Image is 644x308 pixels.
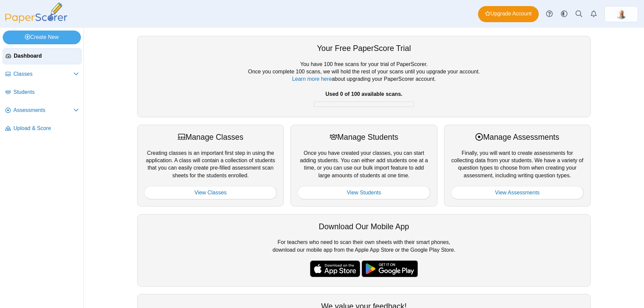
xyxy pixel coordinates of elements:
[3,103,82,119] a: Assessments
[144,43,584,54] div: Your Free PaperScore Trial
[137,125,284,206] div: Creating classes is an important first step in using the application. A class will contain a coll...
[13,125,79,132] span: Upload & Score
[325,91,402,97] b: Used 0 of 100 available scans.
[451,132,584,142] div: Manage Assessments
[13,88,79,96] span: Students
[298,132,430,142] div: Manage Students
[3,3,70,23] img: PaperScorer
[137,214,591,287] div: For teachers who need to scan their own sheets with their smart phones, download our mobile app f...
[144,221,584,232] div: Download Our Mobile App
[616,9,627,19] img: ps.0CU53ZjrAuW7OQIS
[485,10,532,17] span: Upgrade Account
[586,7,601,21] a: Alerts
[144,61,584,110] div: You have 100 free scans for your trial of PaperScorer. Once you complete 100 scans, we will hold ...
[3,48,82,64] a: Dashboard
[13,107,73,114] span: Assessments
[13,70,73,78] span: Classes
[144,132,277,142] div: Manage Classes
[310,260,360,277] img: apple-store-badge.svg
[616,9,627,19] span: Jonathan Cook
[604,6,638,22] a: ps.0CU53ZjrAuW7OQIS
[290,125,437,206] div: Once you have created your classes, you can start adding students. You can either add students on...
[362,260,418,277] img: google-play-badge.png
[14,52,78,60] span: Dashboard
[3,84,82,101] a: Students
[3,66,82,82] a: Classes
[451,186,584,199] a: View Assessments
[3,18,70,24] a: PaperScorer
[292,76,332,82] a: Learn more here
[478,6,539,22] a: Upgrade Account
[3,121,82,137] a: Upload & Score
[298,186,430,199] a: View Students
[144,186,277,199] a: View Classes
[3,30,81,44] a: Create New
[444,125,591,206] div: Finally, you will want to create assessments for collecting data from your students. We have a va...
